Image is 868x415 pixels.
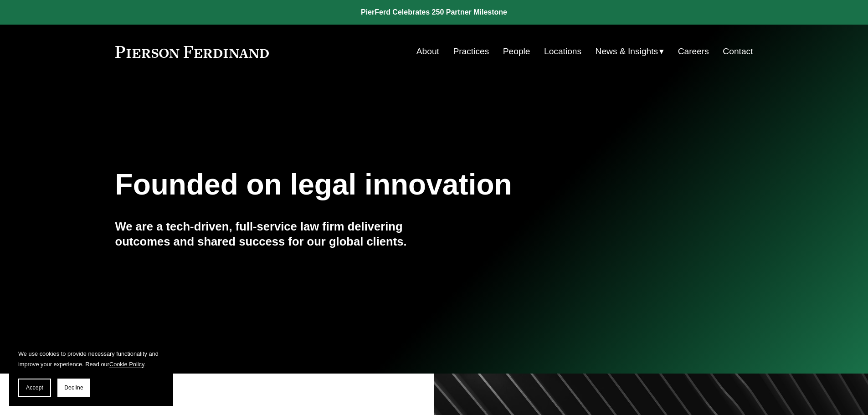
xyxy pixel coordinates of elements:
[26,384,43,391] span: Accept
[544,43,581,60] a: Locations
[9,339,173,406] section: Cookie banner
[115,168,647,201] h1: Founded on legal innovation
[678,43,709,60] a: Careers
[596,44,658,60] span: News & Insights
[416,43,439,60] a: About
[57,379,90,397] button: Decline
[503,43,530,60] a: People
[596,43,664,60] a: folder dropdown
[115,219,434,249] h4: We are a tech-driven, full-service law firm delivering outcomes and shared success for our global...
[453,43,489,60] a: Practices
[18,348,164,369] p: We use cookies to provide necessary functionality and improve your experience. Read our .
[109,361,144,368] a: Cookie Policy
[18,379,51,397] button: Accept
[64,384,83,391] span: Decline
[723,43,753,60] a: Contact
